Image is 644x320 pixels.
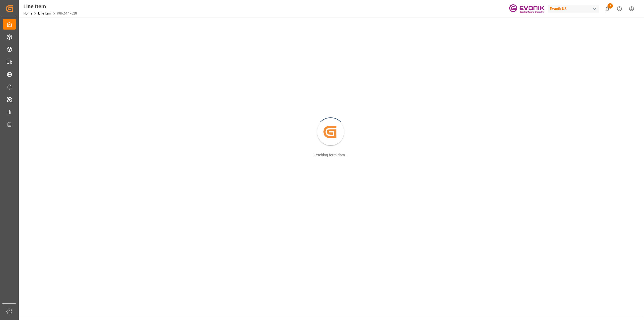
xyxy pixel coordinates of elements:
[314,152,348,158] div: Fetching form data...
[23,12,32,15] a: Home
[601,3,613,15] button: show 3 new notifications
[38,12,51,15] a: Line Item
[23,2,77,10] div: Line Item
[509,4,544,13] img: Evonik-brand-mark-Deep-Purple-RGB.jpeg_1700498283.jpeg
[548,3,601,14] button: Evonik US
[548,5,599,13] div: Evonik US
[608,3,613,9] span: 3
[613,3,625,15] button: Help Center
